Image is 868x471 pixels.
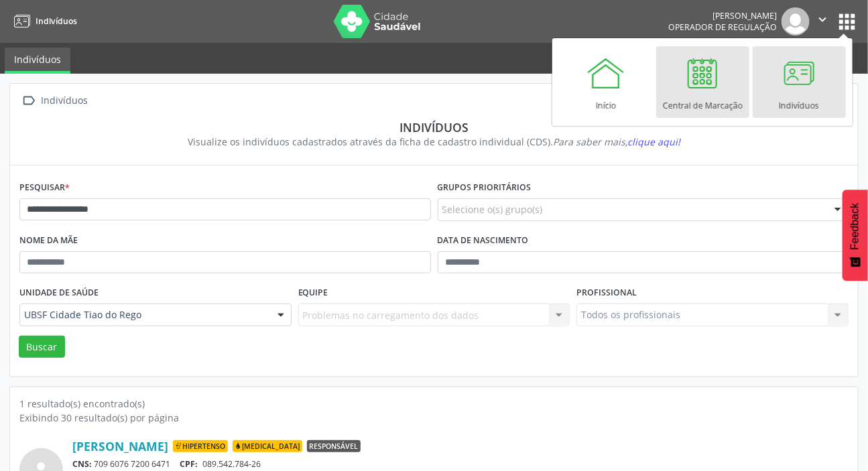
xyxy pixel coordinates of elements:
[72,439,168,454] a: [PERSON_NAME]
[810,7,835,36] button: 
[72,458,849,470] div: 709 6076 7200 6471
[553,135,680,148] i: Para saber mais,
[438,230,529,251] label: Data de nascimento
[19,91,39,111] i: 
[656,46,749,118] a: Central de Marcação
[438,178,532,198] label: Grupos prioritários
[202,458,261,470] span: 089.542.784-26
[843,190,868,281] button: Feedback - Mostrar pesquisa
[298,283,328,304] label: Equipe
[5,48,70,74] a: Indivíduos
[72,458,92,470] span: CNS:
[668,21,777,33] span: Operador de regulação
[560,46,653,118] a: Início
[36,15,77,27] span: Indivíduos
[19,230,78,251] label: Nome da mãe
[233,440,302,452] span: [MEDICAL_DATA]
[173,440,228,452] span: Hipertenso
[782,7,810,36] img: img
[815,12,830,27] i: 
[753,46,846,118] a: Indivíduos
[307,440,361,452] span: Responsável
[19,91,90,111] a:  Indivíduos
[9,10,77,32] a: Indivíduos
[835,10,859,33] button: apps
[19,283,99,304] label: Unidade de saúde
[19,336,65,358] button: Buscar
[19,178,70,198] label: Pesquisar
[180,458,198,470] span: CPF:
[576,283,637,304] label: Profissional
[849,203,861,250] span: Feedback
[19,397,849,411] div: 1 resultado(s) encontrado(s)
[24,308,264,322] span: UBSF Cidade Tiao do Rego
[442,202,543,216] span: Selecione o(s) grupo(s)
[19,411,849,425] div: Exibindo 30 resultado(s) por página
[29,120,839,135] div: Indivíduos
[627,135,680,148] span: clique aqui!
[39,91,90,111] div: Indivíduos
[29,135,839,149] div: Visualize os indivíduos cadastrados através da ficha de cadastro individual (CDS).
[668,10,777,21] div: [PERSON_NAME]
